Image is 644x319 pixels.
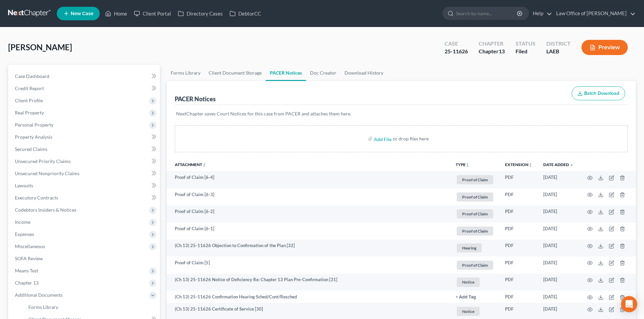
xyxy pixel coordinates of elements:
[167,65,205,81] a: Forms Library
[15,183,33,188] span: Lawsuits
[457,261,493,270] span: Proof of Claim
[538,171,579,188] td: [DATE]
[167,257,450,274] td: Proof of Claim [5]
[15,110,44,115] span: Real Property
[15,268,38,273] span: Means Test
[456,208,494,219] a: Proof of Claim
[479,40,505,48] div: Chapter
[202,163,206,167] i: unfold_more
[9,167,160,180] a: Unsecured Nonpriority Claims
[15,85,44,91] span: Credit Report
[584,90,619,96] span: Batch Download
[456,7,518,20] input: Search by name...
[176,110,626,117] p: NextChapter saves Court Notices for this case from PACER and attaches them here.
[538,291,579,303] td: [DATE]
[505,162,532,167] a: Extensionunfold_more
[456,225,494,237] a: Proof of Claim
[15,243,45,249] span: Miscellaneous
[15,195,58,201] span: Executory Contracts
[445,40,468,48] div: Case
[9,131,160,143] a: Property Analysis
[71,11,93,16] span: New Case
[167,205,450,222] td: Proof of Claim [6-2]
[456,174,494,185] a: Proof of Claim
[167,222,450,240] td: Proof of Claim [6-1]
[538,257,579,274] td: [DATE]
[167,188,450,206] td: Proof of Claim [6-3]
[500,171,538,188] td: PDF
[500,222,538,240] td: PDF
[538,188,579,206] td: [DATE]
[516,40,535,48] div: Status
[538,274,579,291] td: [DATE]
[15,146,47,152] span: Secured Claims
[9,70,160,82] a: Case Dashboard
[15,98,43,103] span: Client Profile
[167,240,450,257] td: (Ch 13) 25-11626 Objection to Confirmation of the Plan [32]
[500,257,538,274] td: PDF
[15,292,63,298] span: Additional Documents
[546,48,571,55] div: LAEB
[9,155,160,167] a: Unsecured Priority Claims
[23,301,160,313] a: Forms Library
[500,188,538,206] td: PDF
[167,291,450,303] td: (Ch 13) 25-11626 Confirmation Hearing Sched/Cont/Resched
[546,40,571,48] div: District
[9,192,160,204] a: Executory Contracts
[266,65,306,81] a: PACER Notices
[340,65,387,81] a: Download History
[457,175,493,184] span: Proof of Claim
[9,252,160,265] a: SOFA Review
[174,7,226,20] a: Directory Cases
[9,180,160,192] a: Lawsuits
[167,171,450,188] td: Proof of Claim [6-4]
[529,7,552,20] a: Help
[15,231,34,237] span: Expenses
[621,296,637,312] div: Open Intercom Messenger
[500,291,538,303] td: PDF
[28,304,58,310] span: Forms Library
[456,306,494,317] a: Notice
[456,276,494,288] a: Notice
[102,7,130,20] a: Home
[445,48,468,55] div: 25-11626
[499,48,505,54] span: 13
[15,256,43,261] span: SOFA Review
[538,205,579,222] td: [DATE]
[553,7,636,20] a: Law Office of [PERSON_NAME]
[9,143,160,155] a: Secured Claims
[516,48,535,55] div: Filed
[175,95,216,103] div: PACER Notices
[393,135,429,142] div: or drop files here
[15,219,30,225] span: Income
[167,274,450,291] td: (Ch 13) 25-11626 Notice of Deficiency Re: Chapter 13 Plan Pre-Confirmation [31]
[479,48,505,55] div: Chapter
[528,163,532,167] i: unfold_more
[538,240,579,257] td: [DATE]
[466,163,470,167] i: unfold_more
[538,222,579,240] td: [DATE]
[15,158,71,164] span: Unsecured Priority Claims
[457,227,493,236] span: Proof of Claim
[9,82,160,95] a: Credit Report
[572,86,625,101] button: Batch Download
[130,7,174,20] a: Client Portal
[15,170,79,176] span: Unsecured Nonpriority Claims
[306,65,340,81] a: Doc Creator
[500,240,538,257] td: PDF
[456,260,494,271] a: Proof of Claim
[456,294,494,300] a: + Add Tag
[500,205,538,222] td: PDF
[8,42,72,52] span: [PERSON_NAME]
[226,7,264,20] a: DebtorCC
[457,243,482,252] span: Hearing
[457,192,493,202] span: Proof of Claim
[15,73,49,79] span: Case Dashboard
[500,274,538,291] td: PDF
[205,65,266,81] a: Client Document Storage
[457,209,493,218] span: Proof of Claim
[456,163,470,167] button: TYPEunfold_more
[457,307,480,316] span: Notice
[456,191,494,203] a: Proof of Claim
[581,40,628,55] button: Preview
